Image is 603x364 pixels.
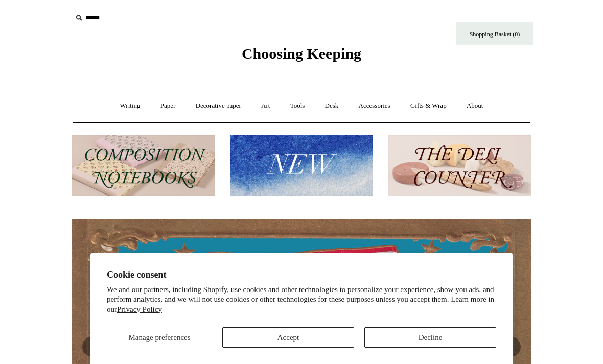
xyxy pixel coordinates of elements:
span: Choosing Keeping [242,45,361,62]
a: Choosing Keeping [242,53,361,60]
a: Shopping Basket (0) [456,22,533,45]
h2: Cookie consent [107,270,496,280]
a: Art [252,92,279,119]
span: Manage preferences [128,333,190,342]
a: Privacy Policy [117,305,162,313]
p: We and our partners, including Shopify, use cookies and other technologies to personalize your ex... [107,285,496,315]
a: Desk [316,92,348,119]
button: Manage preferences [107,327,212,348]
button: Previous [82,336,103,357]
button: Decline [364,327,496,348]
button: Accept [222,327,354,348]
a: Paper [151,92,185,119]
img: The Deli Counter [388,135,531,196]
a: Gifts & Wrap [401,92,456,119]
a: Decorative paper [187,92,250,119]
a: Tools [281,92,314,119]
img: 202302 Composition ledgers.jpg__PID:69722ee6-fa44-49dd-a067-31375e5d54ec [72,135,215,196]
a: About [457,92,493,119]
img: New.jpg__PID:f73bdf93-380a-4a35-bcfe-7823039498e1 [230,135,373,196]
a: Writing [111,92,150,119]
a: Accessories [350,92,400,119]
